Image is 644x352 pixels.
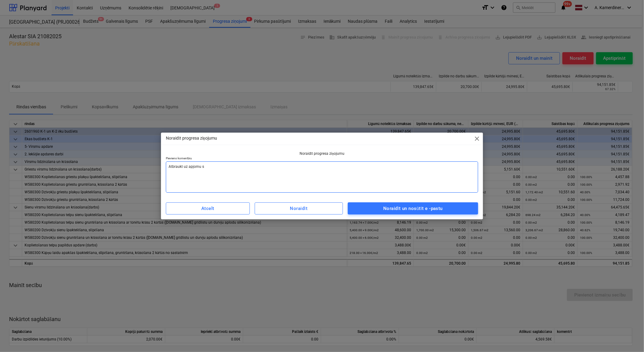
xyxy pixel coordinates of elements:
[614,323,644,352] iframe: Chat Widget
[166,135,217,141] p: Noraidīt progresa ziņojumu
[166,202,250,215] button: Atcelt
[473,135,481,142] span: close
[201,205,214,212] div: Atcelt
[166,156,478,161] p: Pievieno komentāru
[255,202,343,215] button: Noraidīt
[383,205,443,212] div: Noraidīt un nosūtīt e -pastu
[348,202,478,215] button: Noraidīt un nosūtīt e -pastu
[166,161,478,193] textarea: Atbraukt uz apjomu
[166,151,478,156] p: Noraidīt progresa ziņojumu
[290,205,308,212] div: Noraidīt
